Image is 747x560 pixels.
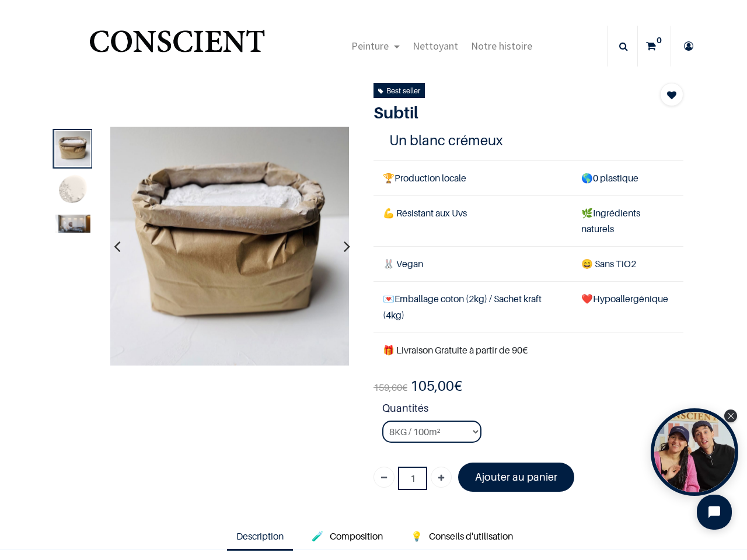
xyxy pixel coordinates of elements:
[110,127,349,366] img: Product image
[236,530,284,542] span: Description
[354,127,594,366] img: Product image
[667,88,676,102] span: Add to wishlist
[345,26,406,66] a: Peinture
[471,39,532,52] span: Notre histoire
[651,408,738,496] div: Open Tolstoy
[572,247,683,282] td: ans TiO2
[373,282,572,332] td: Emballage coton (2kg) / Sachet kraft (4kg)
[638,26,671,66] a: 0
[351,39,389,52] span: Peinture
[572,282,683,332] td: ❤️Hypoallergénique
[431,467,452,488] a: Ajouter
[383,258,423,269] span: 🐰 Vegan
[654,34,665,46] sup: 0
[581,258,600,269] span: 😄 S
[383,207,467,219] span: 💪 Résistant aux Uvs
[581,172,593,184] span: 🌎
[572,160,683,195] td: 0 plastique
[382,400,683,421] strong: Quantités
[383,293,395,304] span: 💌
[581,207,593,219] span: 🌿
[687,485,742,540] iframe: Tidio Chat
[373,160,572,195] td: Production locale
[87,23,267,69] img: Conscient
[651,408,738,496] div: Tolstoy bubble widget
[651,408,738,496] div: Open Tolstoy widget
[55,131,90,166] img: Product image
[475,471,557,483] font: Ajouter au panier
[458,463,574,491] a: Ajouter au panier
[660,83,683,106] button: Add to wishlist
[413,39,458,52] span: Nettoyant
[378,84,420,97] div: Best seller
[724,409,737,422] div: Close Tolstoy widget
[55,215,90,233] img: Product image
[373,381,402,393] span: 159,60
[383,172,395,184] span: 🏆
[410,377,454,394] span: 105,00
[572,195,683,246] td: Ingrédients naturels
[330,530,383,542] span: Composition
[87,23,267,69] a: Logo of Conscient
[55,173,90,208] img: Product image
[411,530,423,542] span: 💡
[373,467,395,488] a: Supprimer
[373,381,407,394] span: €
[410,377,462,394] b: €
[312,530,323,542] span: 🧪
[383,344,528,356] font: 🎁 Livraison Gratuite à partir de 90€
[373,103,637,123] h1: Subtil
[429,530,513,542] span: Conseils d'utilisation
[389,131,668,149] h4: Un blanc crémeux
